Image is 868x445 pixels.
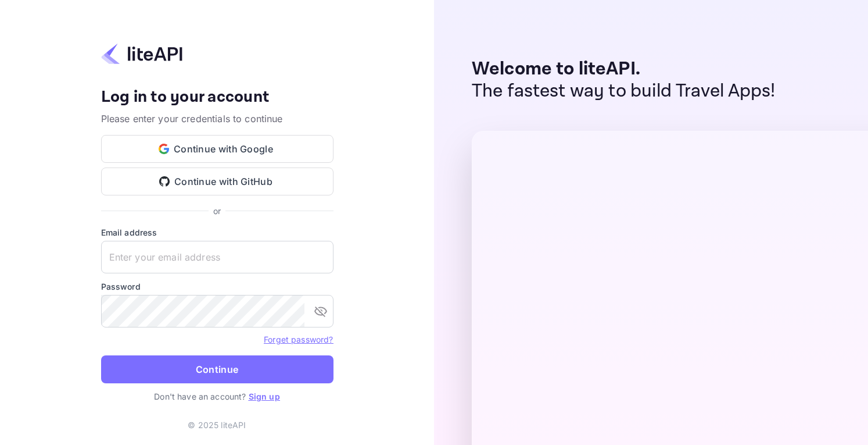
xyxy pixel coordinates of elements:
button: Continue [101,355,333,383]
label: Password [101,280,333,293]
a: Forget password? [264,333,333,345]
a: Forget password? [264,334,333,344]
button: toggle password visibility [309,300,332,323]
button: Continue with Google [101,135,333,163]
p: Don't have an account? [101,390,333,403]
label: Email address [101,226,333,238]
img: liteapi [101,42,182,65]
a: Sign up [249,391,280,401]
button: Continue with GitHub [101,168,333,195]
p: The fastest way to build Travel Apps! [472,80,776,102]
input: Enter your email address [101,241,333,273]
p: Welcome to liteAPI. [472,58,776,80]
h4: Log in to your account [101,87,333,108]
p: or [213,205,221,217]
p: Please enter your credentials to continue [101,112,333,126]
p: © 2025 liteAPI [188,419,246,431]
